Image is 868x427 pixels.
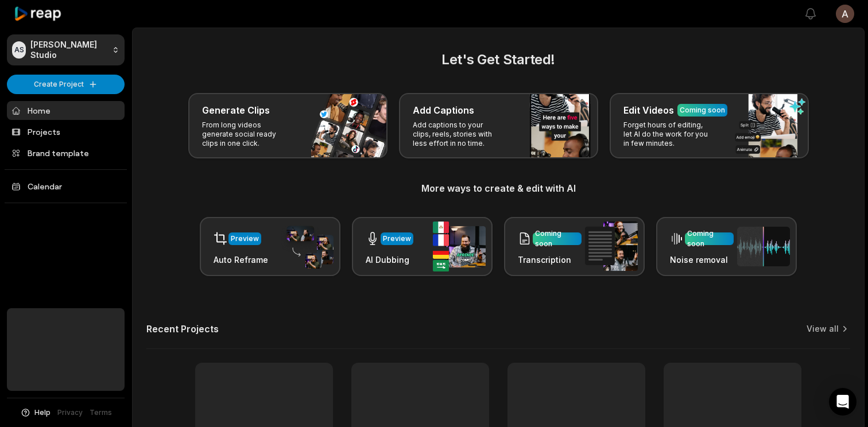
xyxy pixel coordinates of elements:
[535,228,579,249] div: Coming soon
[829,388,857,416] div: Open Intercom Messenger
[7,101,125,120] a: Home
[518,254,582,266] h3: Transcription
[7,75,125,94] button: Create Project
[680,105,725,115] div: Coming soon
[585,222,638,271] img: transcription.png
[687,228,731,249] div: Coming soon
[807,323,839,335] a: View all
[231,234,259,244] div: Preview
[670,254,734,266] h3: Noise removal
[146,49,850,70] h2: Let's Get Started!
[30,40,107,60] p: [PERSON_NAME] Studio
[12,41,26,59] div: AS
[34,407,51,418] span: Help
[623,121,712,148] p: Forget hours of editing, let AI do the work for you in few minutes.
[57,407,83,418] a: Privacy
[7,122,125,141] a: Projects
[7,177,125,196] a: Calendar
[7,143,125,162] a: Brand template
[737,227,790,266] img: noise_removal.png
[281,224,334,269] img: auto_reframe.png
[202,103,270,117] h3: Generate Clips
[433,222,486,271] img: ai_dubbing.png
[20,407,51,418] button: Help
[413,103,474,117] h3: Add Captions
[202,121,291,148] p: From long videos generate social ready clips in one click.
[366,254,413,266] h3: AI Dubbing
[90,407,112,418] a: Terms
[146,323,219,335] h2: Recent Projects
[413,121,502,148] p: Add captions to your clips, reels, stories with less effort in no time.
[383,234,411,244] div: Preview
[146,181,850,195] h3: More ways to create & edit with AI
[623,103,674,117] h3: Edit Videos
[214,254,268,266] h3: Auto Reframe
